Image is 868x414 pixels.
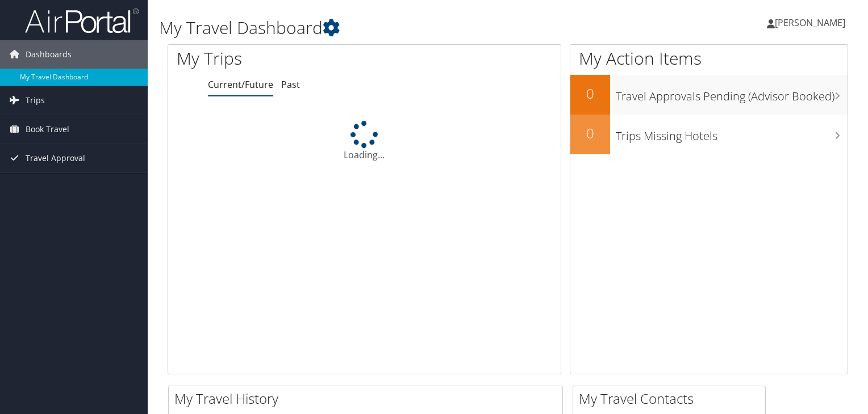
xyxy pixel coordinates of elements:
a: [PERSON_NAME] [767,6,857,40]
h1: My Travel Dashboard [159,16,624,40]
span: Dashboards [26,40,72,69]
h3: Trips Missing Hotels [616,122,848,144]
a: 0Travel Approvals Pending (Advisor Booked) [570,75,848,115]
a: Past [281,78,300,91]
h2: 0 [570,84,610,103]
span: Trips [26,86,45,115]
div: Loading... [168,121,561,162]
a: Current/Future [208,78,273,91]
img: airportal-logo.png [25,7,139,34]
h1: My Action Items [570,47,848,70]
h3: Travel Approvals Pending (Advisor Booked) [616,83,848,104]
a: 0Trips Missing Hotels [570,115,848,154]
h1: My Trips [177,47,389,70]
span: [PERSON_NAME] [775,16,845,29]
h2: My Travel History [174,389,562,408]
span: Travel Approval [26,144,85,172]
h2: 0 [570,124,610,143]
h2: My Travel Contacts [579,389,765,408]
span: Book Travel [26,115,69,143]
